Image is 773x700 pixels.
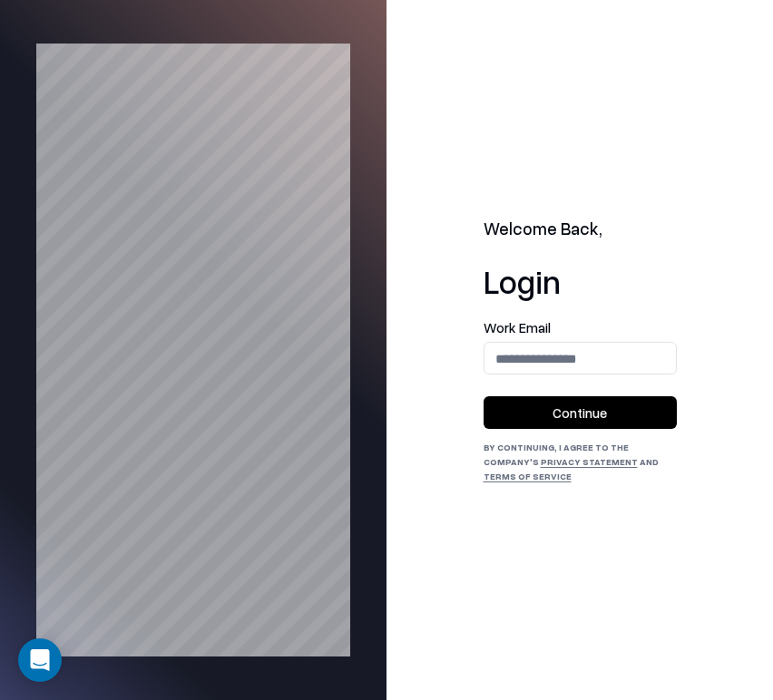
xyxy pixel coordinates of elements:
[484,471,572,481] a: Terms of Service
[484,217,677,242] h2: Welcome Back,
[484,396,677,429] button: Continue
[484,321,677,335] label: Work Email
[484,263,677,299] h1: Login
[541,456,638,467] a: Privacy Statement
[484,440,677,483] div: By continuing, I agree to the Company's and
[18,638,62,682] div: Open Intercom Messenger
